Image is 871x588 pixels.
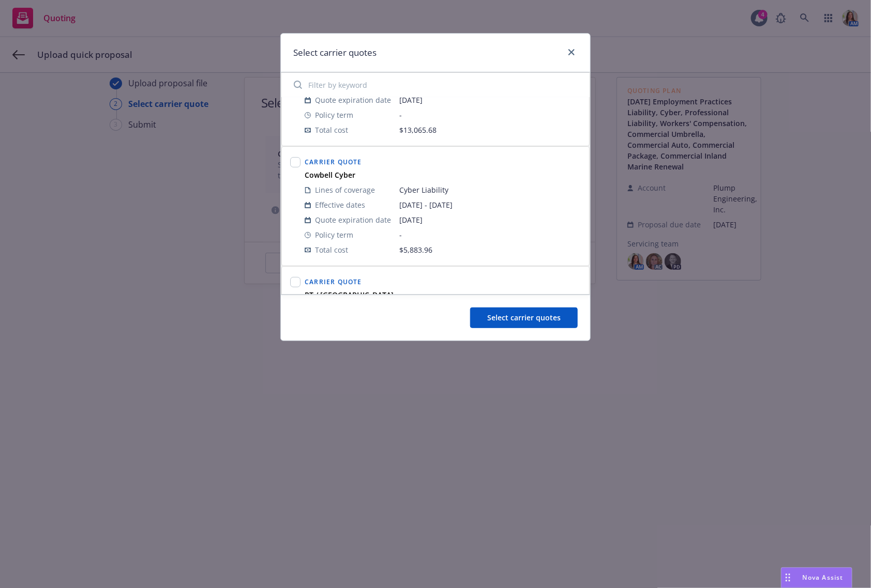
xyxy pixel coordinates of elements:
span: - [399,229,581,240]
span: - [399,110,581,120]
a: close [565,46,578,58]
span: Policy term [315,229,353,240]
span: Carrier Quote [305,277,362,286]
span: Quote expiration date [315,214,391,225]
button: Select carrier quotes [470,307,578,328]
span: Select carrier quotes [487,313,561,322]
span: [DATE] - [DATE] [399,199,581,210]
span: Total cost [315,244,348,255]
span: $13,065.68 [399,125,437,135]
button: Nova Assist [781,567,852,588]
span: [DATE] [399,214,581,225]
span: Lines of coverage [315,184,375,195]
h1: Select carrier quotes [293,46,377,59]
input: Filter by keyword [288,74,583,95]
span: Nova Assist [803,573,844,582]
span: Total cost [315,125,348,135]
span: Carrier Quote [305,158,362,166]
span: $5,883.96 [399,245,432,255]
span: Effective dates [315,199,365,210]
div: Drag to move [782,568,794,587]
strong: Cowbell Cyber [305,170,355,180]
strong: RT / [GEOGRAPHIC_DATA] [305,290,394,300]
span: [DATE] [399,95,581,105]
span: Policy term [315,110,353,120]
span: Cyber Liability [399,184,581,195]
span: Quote expiration date [315,95,391,105]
